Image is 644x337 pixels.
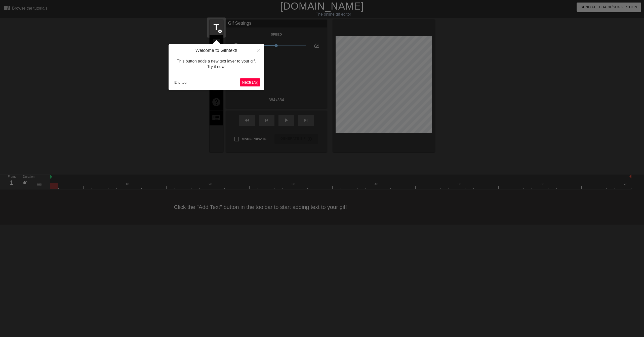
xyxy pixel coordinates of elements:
[253,44,264,56] button: Close
[172,48,260,53] h4: Welcome to Gifntext!
[242,80,258,84] span: Next ( 1 / 6 )
[172,79,190,86] button: End tour
[240,78,260,86] button: Next
[172,53,260,75] div: This button adds a new text layer to your gif. Try it now!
